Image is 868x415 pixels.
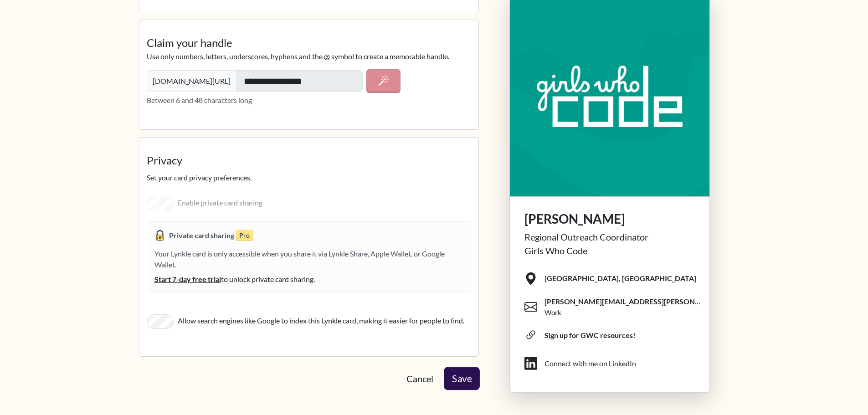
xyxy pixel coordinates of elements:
a: Cancel [399,368,441,389]
span: Start 7-day free trial [154,274,221,285]
span: [GEOGRAPHIC_DATA], [GEOGRAPHIC_DATA] [524,265,702,293]
span: [PERSON_NAME][EMAIL_ADDRESS][PERSON_NAME][DOMAIN_NAME] [544,297,702,307]
span: [DOMAIN_NAME][URL] [147,70,236,92]
div: Work [544,307,561,318]
legend: Claim your handle [147,35,471,51]
strong: Private card sharing [169,231,236,240]
span: Private card sharing is enabled [154,230,165,239]
img: padlock [154,230,165,241]
div: Connect with me on LinkedIn [544,359,636,369]
legend: Privacy [147,152,471,172]
span: Sign up for GWC resources! [524,322,702,350]
label: Allow search engines like Google to index this Lynkle card, making it easier for people to find. [178,315,464,326]
span: [PERSON_NAME][EMAIL_ADDRESS][PERSON_NAME][DOMAIN_NAME]Work [524,293,702,322]
div: Girls Who Code [524,244,695,258]
button: Save [444,367,480,389]
span: [GEOGRAPHIC_DATA], [GEOGRAPHIC_DATA] [544,273,696,283]
div: Sign up for GWC resources! [544,330,636,341]
h1: [PERSON_NAME] [524,211,695,227]
p: Between 6 and 48 characters long [147,95,471,106]
p: Use only numbers, letters, underscores, hyphens and the @ symbol to create a memorable handle. [147,51,471,62]
p: Set your card privacy preferences. [147,172,471,183]
small: Pro [236,230,253,241]
span: Connect with me on LinkedIn [524,350,702,378]
div: Regional Outreach Coordinator [524,231,695,244]
span: to unlock private card sharing. [221,275,315,283]
div: Your Lynkle card is only accessible when you share it via Lynkle Share, Apple Wallet, or Google W... [154,248,463,285]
